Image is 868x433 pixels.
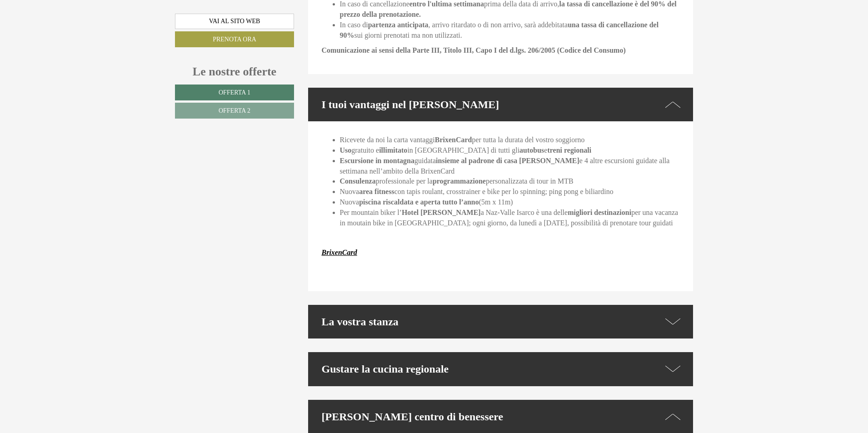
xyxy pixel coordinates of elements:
strong: insieme al padrone di casa [PERSON_NAME] [436,157,579,164]
span: Offerta 1 [219,89,250,96]
strong: BrixenCard [435,136,472,144]
div: Le nostre offerte [175,63,294,80]
span: Offerta 2 [219,107,250,114]
strong: treni regionali [547,146,591,154]
li: In caso di , arrivo ritardato o di non arrivo, sarà addebitata sui giorni prenotati ma non utiliz... [340,20,680,41]
li: guidata e 4 altre escursioni guidate alla settimana nell’ambito della BrixenCard [340,156,680,177]
strong: Uso [340,146,352,154]
strong: piscina riscaldata e aperta tutto l’anno [359,198,479,206]
strong: autobus [519,146,544,154]
li: professionale per la personalizzata di tour in MTB [340,176,680,187]
strong: Hotel [PERSON_NAME] [402,209,481,216]
div: I tuoi vantaggi nel [PERSON_NAME] [308,88,693,121]
strong: Comunicazione ai sensi della Parte III, Titolo III, Capo I del d.lgs. 206/2005 (Codice del Consumo) [322,46,626,54]
strong: programmazione [433,177,486,185]
a: Prenota ora [175,31,294,47]
strong: area fitness [359,188,394,195]
li: Nuova (5m x 11m) [340,197,680,208]
strong: illimitato [379,146,407,154]
li: Ricevete da noi la carta vantaggi per tutta la durata del vostro soggiorno [340,135,680,145]
strong: partenza anticipata [368,21,429,29]
strong: Consulenza [340,177,376,185]
strong: Escursione in montagna [340,157,414,164]
strong: migliori destinazioni [568,209,631,216]
li: Nuova con tapis roulant, crosstrainer e bike per lo spinning; ping pong e biliardino [340,187,680,197]
a: Vai al sito web [175,14,294,29]
div: La vostra stanza [308,305,693,338]
li: Per mountain biker l’ a Naz-Valle Isarco è una delle per una vacanza in moutain bike in [GEOGRAPH... [340,208,680,229]
div: Gustare la cucina regionale [308,352,693,386]
a: BrixenCard [322,249,357,256]
li: gratuito e in [GEOGRAPHIC_DATA] di tutti gli e [340,145,680,156]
